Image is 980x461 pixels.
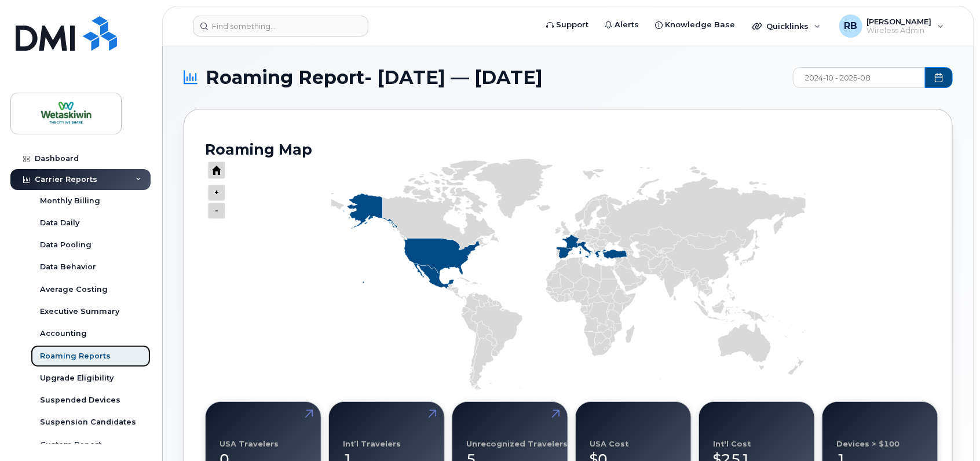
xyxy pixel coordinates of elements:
[925,67,953,88] button: Choose Date
[331,159,806,390] g: Series
[220,440,279,448] div: USA Travelers
[466,440,568,448] div: Unrecognized Travelers
[713,440,751,448] div: Int'l Cost
[205,141,931,158] h2: Roaming Map
[206,69,543,86] span: Roaming Report- [DATE] — [DATE]
[590,440,628,448] div: USA Cost
[208,185,225,201] g: Press ENTER to zoom out
[208,203,225,219] g: Press ENTER to zoom in
[836,440,899,448] div: Devices > $100
[343,440,401,448] div: Int’l Travelers
[199,153,932,390] g: Chart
